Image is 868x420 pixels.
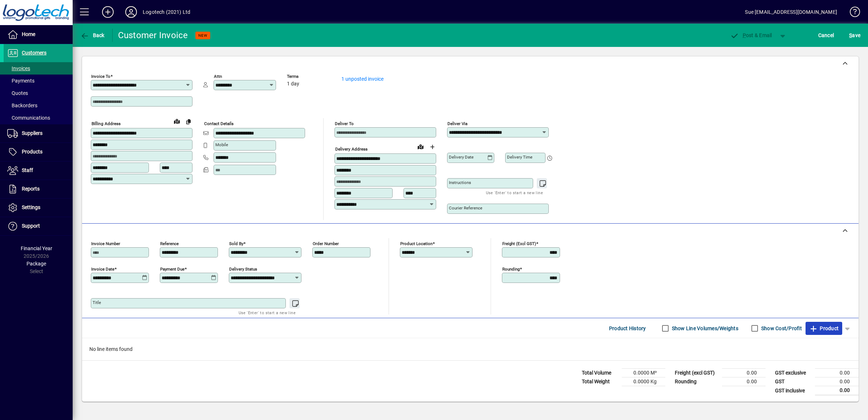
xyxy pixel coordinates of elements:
[806,322,842,335] button: Product
[118,29,188,41] div: Customer Invoice
[22,204,40,210] span: Settings
[722,377,766,386] td: 0.00
[22,130,42,136] span: Suppliers
[22,50,46,56] span: Customers
[760,325,802,332] label: Show Cost/Profit
[7,103,37,108] span: Backorders
[215,142,228,147] mat-label: Mobile
[609,323,646,334] span: Product History
[818,29,834,41] span: Cancel
[91,267,114,272] mat-label: Invoice date
[91,74,110,79] mat-label: Invoice To
[726,29,776,42] button: Post & Email
[400,241,433,246] mat-label: Product location
[743,32,746,38] span: P
[7,90,28,96] span: Quotes
[4,143,73,161] a: Products
[91,241,120,246] mat-label: Invoice number
[815,377,859,386] td: 0.00
[449,155,474,160] mat-label: Delivery date
[341,76,384,82] a: 1 unposted invoice
[671,369,722,377] td: Freight (excl GST)
[239,308,296,317] mat-hint: Use 'Enter' to start a new line
[229,241,243,246] mat-label: Sold by
[670,325,738,332] label: Show Line Volumes/Weights
[21,245,52,251] span: Financial Year
[7,115,50,121] span: Communications
[4,62,73,75] a: Invoices
[229,267,257,272] mat-label: Delivery status
[622,369,665,377] td: 0.0000 M³
[4,25,73,44] a: Home
[578,369,622,377] td: Total Volume
[160,241,179,246] mat-label: Reference
[80,32,105,38] span: Back
[847,29,862,42] button: Save
[4,75,73,87] a: Payments
[722,369,766,377] td: 0.00
[335,121,354,126] mat-label: Deliver To
[7,78,35,84] span: Payments
[198,33,207,38] span: NEW
[287,81,299,87] span: 1 day
[22,186,40,192] span: Reports
[502,267,520,272] mat-label: Rounding
[313,241,339,246] mat-label: Order number
[447,121,467,126] mat-label: Deliver via
[27,261,46,267] span: Package
[771,369,815,377] td: GST exclusive
[22,149,42,155] span: Products
[849,32,852,38] span: S
[622,377,665,386] td: 0.0000 Kg
[4,217,73,235] a: Support
[815,369,859,377] td: 0.00
[4,199,73,217] a: Settings
[82,338,859,360] div: No line items found
[73,29,113,42] app-page-header-button: Back
[486,188,543,197] mat-hint: Use 'Enter' to start a new line
[578,377,622,386] td: Total Weight
[771,377,815,386] td: GST
[502,241,536,246] mat-label: Freight (excl GST)
[671,377,722,386] td: Rounding
[22,167,33,173] span: Staff
[606,322,649,335] button: Product History
[415,141,426,152] a: View on map
[426,141,438,153] button: Choose address
[809,323,839,334] span: Product
[214,74,222,79] mat-label: Attn
[844,1,859,25] a: Knowledge Base
[745,6,837,18] div: Sue [EMAIL_ADDRESS][DOMAIN_NAME]
[449,180,471,185] mat-label: Instructions
[816,29,836,42] button: Cancel
[22,223,40,229] span: Support
[4,87,73,99] a: Quotes
[78,29,106,42] button: Back
[449,205,482,211] mat-label: Courier Reference
[849,29,860,41] span: ave
[22,31,35,37] span: Home
[287,74,330,79] span: Terms
[4,99,73,112] a: Backorders
[771,386,815,395] td: GST inclusive
[815,386,859,395] td: 0.00
[4,180,73,198] a: Reports
[171,115,183,127] a: View on map
[160,267,184,272] mat-label: Payment due
[4,112,73,124] a: Communications
[7,65,30,71] span: Invoices
[730,32,772,38] span: ost & Email
[143,6,190,18] div: Logotech (2021) Ltd
[4,124,73,143] a: Suppliers
[96,5,119,19] button: Add
[183,116,194,127] button: Copy to Delivery address
[4,161,73,180] a: Staff
[119,5,143,19] button: Profile
[507,155,532,160] mat-label: Delivery time
[93,300,101,305] mat-label: Title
